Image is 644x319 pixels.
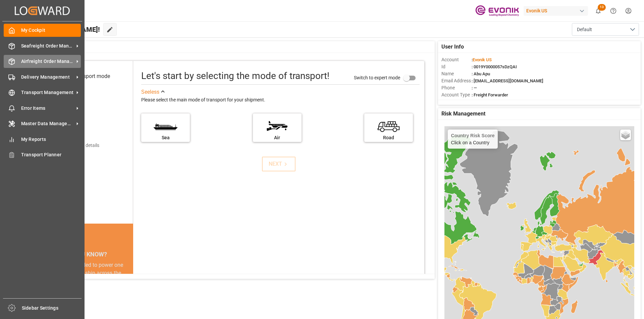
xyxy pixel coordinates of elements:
[472,85,477,90] span: : —
[21,58,74,65] span: Airfreight Order Management
[441,110,485,118] span: Risk Management
[451,133,495,138] h4: Country Risk Score
[22,305,82,312] span: Sidebar Settings
[472,71,490,76] span: : Abu Apu
[441,56,472,63] span: Account
[598,4,606,11] span: 13
[451,133,495,145] div: Click on a Country
[572,23,639,36] button: open menu
[145,134,186,141] div: Sea
[606,3,621,18] button: Help Center
[591,3,606,18] button: show 13 new notifications
[441,84,472,91] span: Phone
[269,160,289,168] div: NEXT
[21,74,74,81] span: Delivery Management
[4,24,81,37] a: My Cockpit
[620,130,631,140] a: Layers
[577,26,592,33] span: Default
[441,91,472,98] span: Account Type
[475,5,519,17] img: Evonik-brand-mark-Deep-Purple-RGB.jpeg_1700498283.jpeg
[441,70,472,77] span: Name
[354,75,400,80] span: Switch to expert mode
[524,6,588,16] div: Evonik US
[472,57,492,62] span: :
[21,151,81,158] span: Transport Planner
[21,89,74,96] span: Transport Management
[21,27,81,34] span: My Cockpit
[44,261,125,309] div: The energy needed to power one large container ship across the ocean in a single day is the same ...
[4,148,81,161] a: Transport Planner
[28,23,100,36] span: Hello [PERSON_NAME]!
[472,92,508,97] span: : Freight Forwarder
[473,57,492,62] span: Evonik US
[368,134,410,141] div: Road
[4,133,81,146] a: My Reports
[21,105,74,112] span: Error Items
[524,4,591,17] button: Evonik US
[472,78,543,83] span: : [EMAIL_ADDRESS][DOMAIN_NAME]
[141,69,329,83] div: Let's start by selecting the mode of transport!
[124,261,133,317] button: next slide / item
[141,88,159,96] div: See less
[472,64,517,69] span: : 0019Y0000057sDzQAI
[441,63,472,70] span: Id
[256,134,298,141] div: Air
[441,77,472,84] span: Email Address
[21,43,74,50] span: Seafreight Order Management
[262,157,296,171] button: NEXT
[21,136,81,143] span: My Reports
[441,43,464,51] span: User Info
[21,120,74,127] span: Master Data Management
[36,247,133,261] div: DID YOU KNOW?
[141,96,420,104] div: Please select the main mode of transport for your shipment.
